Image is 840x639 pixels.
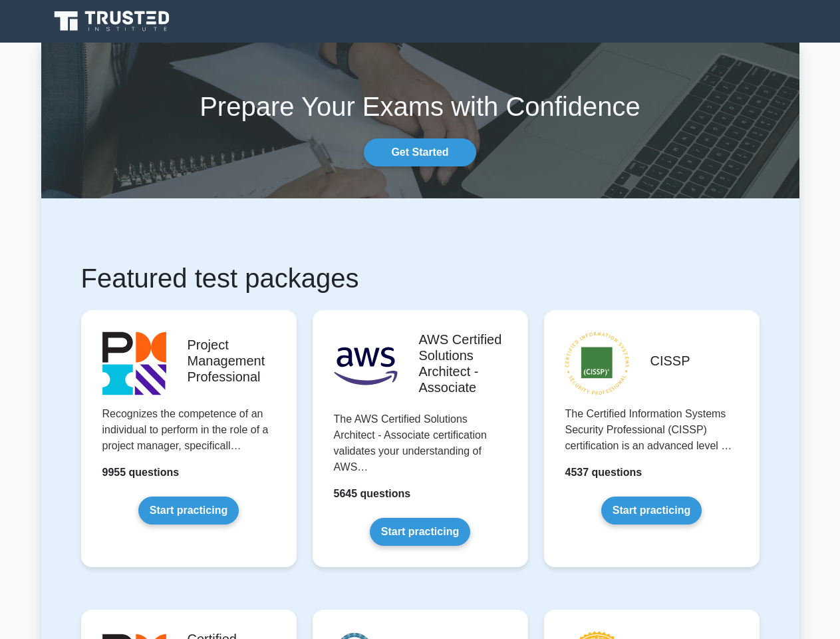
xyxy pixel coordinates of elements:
[138,497,239,525] a: Start practicing
[41,91,799,122] h1: Prepare Your Exams with Confidence
[364,138,476,166] a: Get Started
[370,518,470,546] a: Start practicing
[81,262,760,294] h1: Featured test packages
[601,497,702,525] a: Start practicing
